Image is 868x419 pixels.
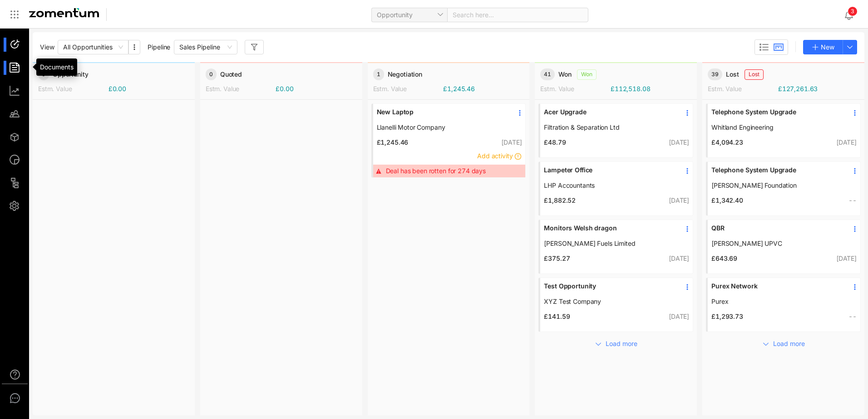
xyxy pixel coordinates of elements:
div: Telephone System Upgrade[PERSON_NAME] Foundation£1,342.40-- [706,161,861,216]
span: Negotiation [388,70,422,79]
span: New [821,42,834,52]
span: Estm. Value [708,85,741,93]
span: [DATE] [669,254,689,262]
a: Purex Network [711,282,838,297]
span: [DATE] [669,312,689,320]
span: Lampeter Office [544,166,671,175]
button: Load more [586,336,646,350]
a: Telephone System Upgrade [711,107,838,123]
span: Estm. Value [206,85,239,93]
div: Documents [36,58,77,76]
span: £1,342.40 [708,196,743,205]
span: 0 [206,68,217,80]
span: 41 [540,68,555,80]
a: XYZ Test Company [544,297,671,306]
span: Estm. Value [373,85,407,93]
a: Monitors Welsh dragon [544,224,671,239]
div: Acer UpgradeFiltration & Separation Ltd£48.79[DATE] [538,103,693,158]
a: Purex [711,297,838,306]
div: Test OpportunityXYZ Test Company£141.59[DATE] [538,278,693,332]
span: Telephone System Upgrade [711,166,838,175]
span: Acer Upgrade [544,107,671,117]
span: Add activity [477,152,513,160]
button: New [803,40,843,54]
span: £4,094.23 [708,138,743,147]
span: £0.00 [276,84,293,93]
a: Llanelli Motor Company [377,123,504,132]
span: QBR [711,224,838,233]
a: Filtration & Separation Ltd [544,123,671,132]
a: LHP Accountants [544,181,671,190]
a: [PERSON_NAME] UPVC [711,239,838,248]
a: QBR [711,224,838,239]
span: Test Opportunity [544,282,671,291]
div: Monitors Welsh dragon[PERSON_NAME] Fuels Limited£375.27[DATE] [538,219,693,274]
a: Whitland Engineering [711,123,838,132]
span: £1,245.46 [443,84,475,93]
span: Estm. Value [38,85,72,93]
span: [DATE] [669,196,689,204]
span: £0.00 [108,84,126,93]
a: Test Opportunity [544,282,671,297]
span: -- [848,312,857,320]
div: Purex NetworkPurex£1,293.73-- [706,278,861,332]
div: New LaptopLlanelli Motor Company£1,245.46[DATE]Add activityDeal has been rotten for 274 days [371,103,526,178]
span: Monitors Welsh dragon [544,224,671,233]
span: [DATE] [836,254,857,262]
span: 39 [708,68,722,80]
span: All Opportunities [63,40,123,54]
a: [PERSON_NAME] Foundation [711,181,838,190]
span: Load more [773,339,805,349]
div: Telephone System UpgradeWhitland Engineering£4,094.23[DATE] [706,103,861,158]
a: New Laptop [377,107,504,123]
button: Load more [754,336,814,350]
span: [DATE] [669,138,689,146]
a: Lampeter Office [544,166,671,181]
span: £375.27 [540,254,570,263]
span: Lost [745,69,764,80]
sup: 3 [848,7,857,16]
span: View [40,43,54,52]
span: Deal has been rotten for 274 days [386,166,486,175]
span: £1,245.46 [373,138,409,147]
span: Telephone System Upgrade [711,107,838,117]
span: £127,261.63 [778,84,818,93]
span: £1,293.73 [708,312,743,321]
span: New Laptop [377,107,504,117]
span: Pipeline [148,43,170,52]
div: Lampeter OfficeLHP Accountants£1,882.52[DATE] [538,161,693,216]
span: £48.79 [540,138,566,147]
span: Sales Pipeline [179,40,232,54]
a: [PERSON_NAME] Fuels Limited [544,239,671,248]
div: QBR[PERSON_NAME] UPVC£643.69[DATE] [706,219,861,274]
a: Telephone System Upgrade [711,166,838,181]
img: Zomentum Logo [29,8,99,17]
span: 1 [373,68,384,80]
span: Lost [726,70,739,79]
span: Won [558,70,572,79]
span: Load more [606,339,637,349]
span: [DATE] [836,138,857,146]
span: Won [577,69,597,80]
span: £643.69 [708,254,737,263]
span: £1,882.52 [540,196,576,205]
span: Opportunity [377,8,442,22]
span: £112,518.08 [611,84,650,93]
span: Purex Network [711,282,838,291]
div: Notifications [843,4,862,25]
a: Acer Upgrade [544,107,671,123]
span: 3 [851,8,854,15]
span: £141.59 [540,312,570,321]
span: [DATE] [501,138,522,146]
span: Quoted [220,70,242,79]
span: Estm. Value [540,85,574,93]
